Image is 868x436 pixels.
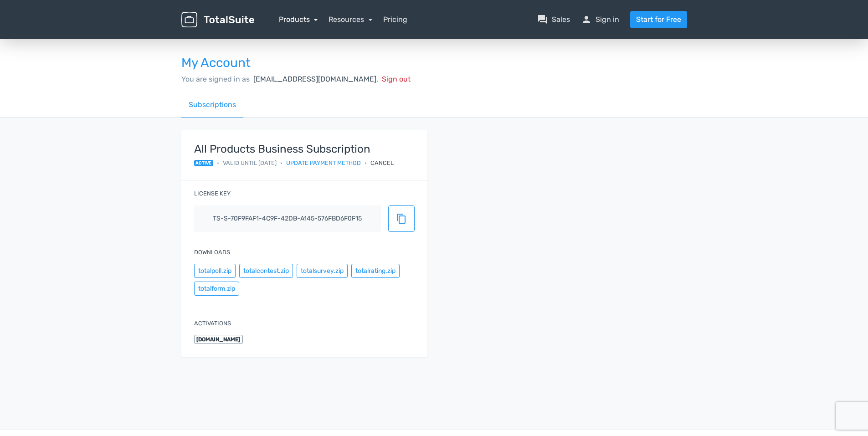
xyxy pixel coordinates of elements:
[581,14,592,25] span: person
[537,14,570,25] a: question_answerSales
[329,15,372,24] a: Resources
[286,159,361,167] a: Update payment method
[181,56,687,70] h3: My Account
[630,11,687,28] a: Start for Free
[194,319,231,328] label: Activations
[351,264,400,278] button: totalrating.zip
[239,264,293,278] button: totalcontest.zip
[396,213,407,224] span: content_copy
[194,282,239,296] button: totalform.zip
[383,14,407,25] a: Pricing
[194,264,236,278] button: totalpoll.zip
[365,159,367,167] span: •
[194,248,230,256] label: Downloads
[253,75,378,83] span: [EMAIL_ADDRESS][DOMAIN_NAME],
[194,189,231,198] label: License key
[537,14,548,25] span: question_answer
[279,15,318,24] a: Products
[181,92,243,118] a: Subscriptions
[280,159,282,167] span: •
[297,264,348,278] button: totalsurvey.zip
[181,75,250,83] span: You are signed in as
[370,159,394,167] div: Cancel
[181,12,254,28] img: TotalSuite for WordPress
[382,75,411,83] span: Sign out
[194,335,243,344] span: [DOMAIN_NAME]
[194,160,214,166] span: active
[388,205,415,232] button: content_copy
[581,14,619,25] a: personSign in
[194,143,394,155] strong: All Products Business Subscription
[217,159,219,167] span: •
[223,159,277,167] span: Valid until [DATE]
